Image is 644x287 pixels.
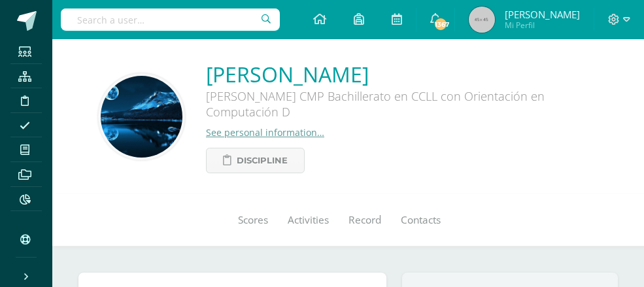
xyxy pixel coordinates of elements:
[469,7,495,33] img: 45x45
[206,88,598,126] div: [PERSON_NAME] CMP Bachillerato en CCLL con Orientación en Computación D
[238,213,268,227] span: Scores
[505,8,580,21] span: [PERSON_NAME]
[401,213,441,227] span: Contacts
[391,194,450,246] a: Contacts
[61,8,280,31] input: Search a user…
[288,213,329,227] span: Activities
[206,148,305,173] a: Discipline
[206,60,598,88] a: [PERSON_NAME]
[505,20,580,31] span: Mi Perfil
[101,76,182,158] img: a53b7a33a2eb45fc2bd3547869d69ce6.png
[278,194,339,246] a: Activities
[237,148,288,173] span: Discipline
[228,194,278,246] a: Scores
[433,17,448,31] span: 1367
[206,126,324,139] a: See personal information…
[348,213,381,227] span: Record
[339,194,391,246] a: Record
